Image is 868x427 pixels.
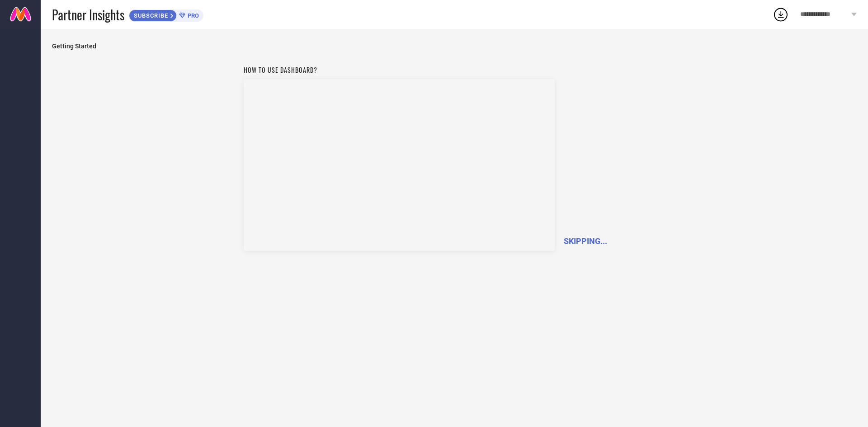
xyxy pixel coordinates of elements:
div: Open download list [773,6,789,23]
span: SUBSCRIBE [129,12,170,19]
h1: How to use dashboard? [244,65,555,75]
span: Getting Started [52,42,857,50]
span: Partner Insights [52,5,124,24]
a: SUBSCRIBEPRO [129,7,203,22]
iframe: Workspace Section [244,79,555,251]
span: PRO [185,12,199,19]
span: SKIPPING... [564,236,607,246]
